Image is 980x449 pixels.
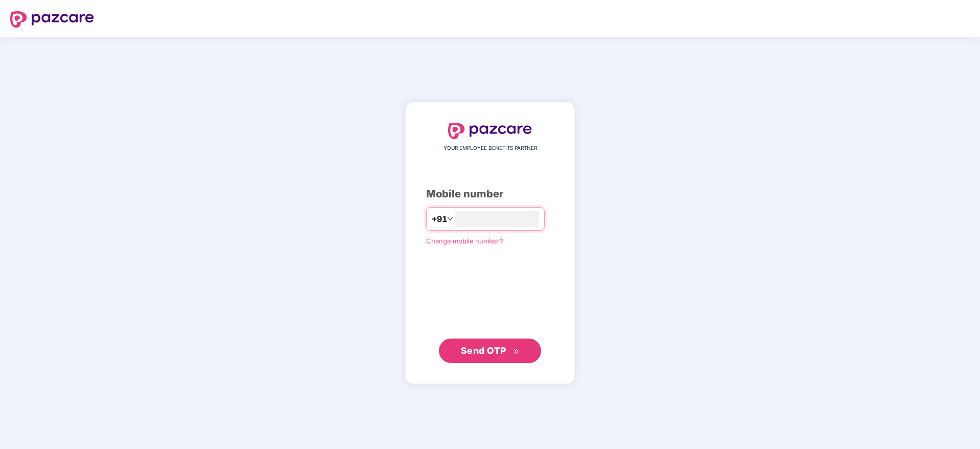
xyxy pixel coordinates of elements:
[447,216,453,222] span: down
[439,339,541,363] button: Send OTPdouble-right
[461,345,506,356] span: Send OTP
[448,123,532,139] img: logo
[426,186,554,202] div: Mobile number
[432,213,447,226] span: +91
[513,348,520,355] span: double-right
[10,11,94,28] img: logo
[444,144,537,152] span: YOUR EMPLOYEE BENEFITS PARTNER
[426,237,503,245] a: Change mobile number?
